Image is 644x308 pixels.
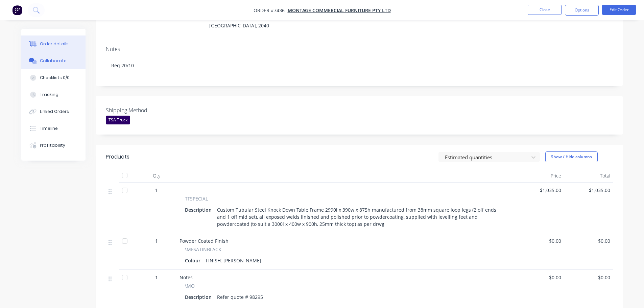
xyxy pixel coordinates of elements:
[545,151,598,162] button: Show / Hide columns
[528,5,562,15] button: Close
[155,187,158,194] span: 1
[567,187,610,194] span: $1,035.00
[180,187,181,193] span: -
[203,256,264,265] div: FINISH: [PERSON_NAME]
[40,109,69,115] div: Linked Orders
[565,5,599,16] button: Options
[214,292,266,302] div: Refer quote # 98295
[155,274,158,281] span: 1
[185,205,214,215] div: Description
[185,256,203,265] div: Colour
[155,237,158,244] span: 1
[106,116,130,124] div: TSA Truck
[106,153,129,161] div: Products
[40,58,67,64] div: Collaborate
[106,46,613,52] div: Notes
[518,187,561,194] span: $1,035.00
[185,292,214,302] div: Description
[567,274,610,281] span: $0.00
[185,282,195,289] span: \MO
[136,169,177,183] div: Qty
[40,125,58,132] div: Timeline
[185,195,208,202] span: TFSPECIAL
[21,137,86,154] button: Profitability
[180,274,193,281] span: Notes
[518,274,561,281] span: $0.00
[21,35,86,52] button: Order details
[106,55,613,76] div: Req 20/10
[21,52,86,69] button: Collaborate
[567,237,610,244] span: $0.00
[21,86,86,103] button: Tracking
[40,75,70,81] div: Checklists 0/0
[214,205,507,229] div: Custom Tubular Steel Knock Down Table Frame 2990l x 390w x 875h manufactured from 38mm square loo...
[564,169,613,183] div: Total
[180,238,229,244] span: Powder Coated Finish
[254,7,288,14] span: Order #7436 -
[21,103,86,120] button: Linked Orders
[40,142,65,148] div: Profitability
[288,7,391,14] a: Montage Commercial Furniture Pty Ltd
[21,120,86,137] button: Timeline
[40,41,69,47] div: Order details
[106,106,190,114] label: Shipping Method
[185,246,221,253] span: \MFSATINBLACK
[40,92,58,98] div: Tracking
[602,5,636,15] button: Edit Order
[515,169,564,183] div: Price
[518,237,561,244] span: $0.00
[21,69,86,86] button: Checklists 0/0
[12,5,22,15] img: Factory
